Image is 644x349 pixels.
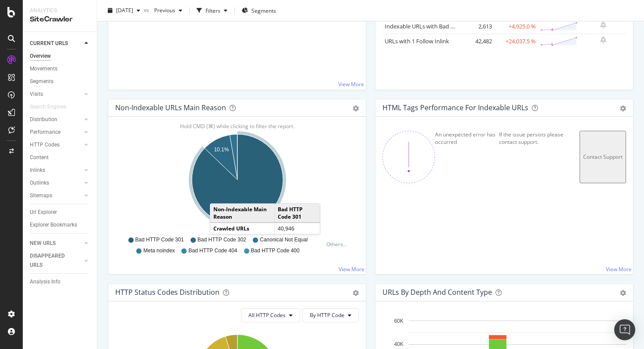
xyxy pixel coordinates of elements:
[620,290,626,296] div: gear
[30,7,90,14] div: Analytics
[620,105,626,112] div: gear
[30,77,53,86] div: Segments
[30,90,43,99] div: Visits
[30,115,57,124] div: Distribution
[260,236,308,244] span: Canonical Not Equal
[600,36,606,43] div: bell-plus
[459,34,494,49] td: 42,482
[30,39,68,48] div: CURRENT URLS
[143,247,175,255] span: Meta noindex
[251,247,300,255] span: Bad HTTP Code 400
[193,3,231,17] button: Filters
[30,140,82,150] a: HTTP Codes
[205,7,220,14] div: Filters
[30,153,49,162] div: Content
[30,239,56,248] div: NEW URLS
[394,318,403,324] text: 60K
[115,288,219,297] div: HTTP Status Codes Distribution
[30,251,74,270] div: DISAPPEARED URLS
[30,208,91,217] a: Url Explorer
[353,290,359,296] div: gear
[214,147,229,153] text: 10.1%
[30,178,49,188] div: Outlinks
[30,64,91,73] a: Movements
[251,7,276,14] span: Segments
[248,311,286,319] span: All HTTP Codes
[382,131,435,183] img: 370bne1z.png
[238,3,280,17] button: Segments
[385,37,449,45] a: URLs with 1 Follow Inlink
[198,236,246,244] span: Bad HTTP Code 302
[499,131,580,183] div: If the issue persists please contact support.
[394,341,403,347] text: 40K
[435,131,499,183] div: An unexpected error has occurred
[302,308,359,322] button: By HTTP Code
[614,319,635,340] div: Open Intercom Messenger
[116,7,133,14] span: 2025 Sep. 8th
[104,3,144,17] button: [DATE]
[210,223,275,234] td: Crawled URLs
[30,102,75,112] a: Search Engines
[30,178,82,188] a: Outlinks
[30,90,82,99] a: Visits
[385,22,480,30] a: Indexable URLs with Bad Description
[30,64,57,73] div: Movements
[30,191,82,200] a: Sitemaps
[30,39,82,48] a: CURRENT URLS
[30,220,77,230] div: Explorer Bookmarks
[30,239,82,248] a: NEW URLS
[30,52,91,61] a: Overview
[310,311,344,319] span: By HTTP Code
[382,103,528,112] div: HTML Tags Performance for Indexable URLs
[241,308,300,322] button: All HTTP Codes
[115,131,359,232] svg: A chart.
[326,241,351,248] div: Others...
[30,208,57,217] div: Url Explorer
[30,52,51,61] div: Overview
[210,204,275,223] td: Non-Indexable Main Reason
[144,6,151,13] span: vs
[30,14,90,24] div: SiteCrawler
[30,77,91,86] a: Segments
[135,236,184,244] span: Bad HTTP Code 301
[151,7,175,14] span: Previous
[30,140,60,150] div: HTTP Codes
[580,131,626,183] button: Contact Support
[30,102,66,112] div: Search Engines
[30,128,82,137] a: Performance
[30,153,91,162] a: Content
[494,19,538,34] td: +4,925.0 %
[115,103,226,112] div: Non-Indexable URLs Main Reason
[30,128,60,137] div: Performance
[583,153,623,161] div: Contact Support
[30,251,82,270] a: DISAPPEARED URLS
[275,204,320,223] td: Bad HTTP Code 301
[30,166,45,175] div: Inlinks
[30,220,91,230] a: Explorer Bookmarks
[339,265,364,273] a: View More
[606,265,632,273] a: View More
[382,288,492,297] div: URLs by Depth and Content Type
[151,3,186,17] button: Previous
[275,223,320,234] td: 40,946
[30,166,82,175] a: Inlinks
[30,191,52,200] div: Sitemaps
[30,277,60,286] div: Analysis Info
[600,21,606,28] div: bell-plus
[494,34,538,49] td: +24,037.5 %
[30,277,91,286] a: Analysis Info
[338,80,364,88] a: View More
[353,105,359,112] div: gear
[30,115,82,124] a: Distribution
[459,19,494,34] td: 2,613
[188,247,237,255] span: Bad HTTP Code 404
